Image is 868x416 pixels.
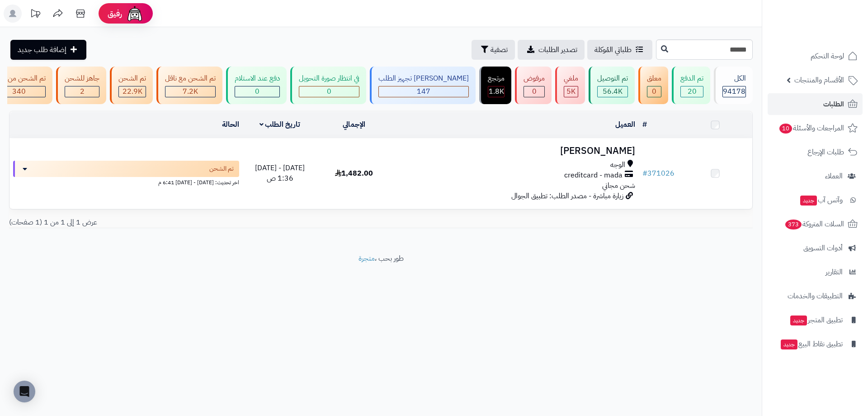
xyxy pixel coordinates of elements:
[488,73,505,84] div: مرتجع
[779,124,792,134] span: 10
[642,119,647,130] a: #
[768,237,863,259] a: أدوات التسويق
[13,177,239,186] div: اخر تحديث: [DATE] - [DATE] 6:41 م
[80,86,85,97] span: 2
[825,170,843,182] span: العملاء
[790,316,807,325] span: جديد
[826,266,843,278] span: التقارير
[768,309,863,331] a: تطبيق المتجرجديد
[209,164,234,173] span: تم الشحن
[789,314,843,326] span: تطبيق المتجر
[235,73,280,84] div: دفع عند الاستلام
[670,67,712,104] a: تم الدفع 20
[768,93,863,115] a: الطلبات
[54,67,108,104] a: جاهز للشحن 2
[327,86,331,97] span: 0
[255,163,305,184] span: [DATE] - [DATE] 1:36 ص
[587,40,652,60] a: طلباتي المُوكلة
[688,86,697,97] span: 20
[799,194,843,206] span: وآتس آب
[359,253,375,264] a: متجرة
[564,73,578,84] div: ملغي
[108,8,122,19] span: رفيق
[768,285,863,307] a: التطبيقات والخدمات
[417,86,430,97] span: 147
[538,44,577,55] span: تصدير الطلبات
[768,213,863,235] a: السلات المتروكة373
[488,86,504,97] div: 1804
[518,40,585,60] a: تصدير الطلبات
[597,73,628,84] div: تم التوصيل
[768,261,863,283] a: التقارير
[395,146,635,156] h3: [PERSON_NAME]
[524,86,544,97] div: 0
[255,86,259,97] span: 0
[335,168,373,179] span: 1,482.00
[587,67,637,104] a: تم التوصيل 56.4K
[785,220,802,230] span: 373
[768,117,863,139] a: المراجعات والأسئلة10
[642,168,647,179] span: #
[183,86,198,97] span: 7.2K
[472,40,515,60] button: تصفية
[680,73,703,84] div: تم الدفع
[723,86,745,97] span: 94178
[794,74,844,86] span: الأقسام والمنتجات
[781,339,797,349] span: جديد
[807,146,844,158] span: طلبات الإرجاع
[126,5,144,23] img: ai-face.png
[800,196,817,206] span: جديد
[823,98,844,110] span: الطلبات
[65,86,99,97] div: 2
[780,338,843,350] span: تطبيق نقاط البيع
[768,165,863,187] a: العملاء
[123,86,142,97] span: 22.9K
[564,170,623,181] span: creditcard - mada
[477,67,513,104] a: مرتجع 1.8K
[12,86,26,97] span: 340
[598,86,627,97] div: 56442
[24,5,47,25] a: تحديثات المنصة
[288,67,368,104] a: في انتظار صورة التحويل 0
[647,73,661,84] div: معلق
[18,44,66,55] span: إضافة طلب جديد
[165,86,215,97] div: 7223
[722,73,746,84] div: الكل
[553,67,587,104] a: ملغي 5K
[768,333,863,355] a: تطبيق نقاط البيعجديد
[768,45,863,67] a: لوحة التحكم
[788,290,843,302] span: التطبيقات والخدمات
[222,119,239,130] a: الحالة
[603,86,623,97] span: 56.4K
[259,119,301,130] a: تاريخ الطلب
[602,180,635,191] span: شحن مجاني
[235,86,279,97] div: 0
[564,86,578,97] div: 4954
[803,242,843,254] span: أدوات التسويق
[65,73,99,84] div: جاهز للشحن
[615,119,635,130] a: العميل
[594,44,632,55] span: طلباتي المُوكلة
[378,73,469,84] div: [PERSON_NAME] تجهيز الطلب
[610,160,625,170] span: الوجه
[712,67,755,104] a: الكل94178
[807,24,859,43] img: logo-2.png
[14,381,35,402] div: Open Intercom Messenger
[784,218,844,230] span: السلات المتروكة
[566,86,576,97] span: 5K
[224,67,288,104] a: دفع عند الاستلام 0
[532,86,537,97] span: 0
[10,40,86,60] a: إضافة طلب جديد
[513,67,553,104] a: مرفوض 0
[2,217,381,228] div: عرض 1 إلى 1 من 1 (1 صفحات)
[768,189,863,211] a: وآتس آبجديد
[652,86,656,97] span: 0
[165,73,216,84] div: تم الشحن مع ناقل
[379,86,468,97] div: 147
[299,86,359,97] div: 0
[343,119,365,130] a: الإجمالي
[778,122,844,134] span: المراجعات والأسئلة
[681,86,703,97] div: 20
[368,67,477,104] a: [PERSON_NAME] تجهيز الطلب 147
[511,191,623,201] span: زيارة مباشرة - مصدر الطلب: تطبيق الجوال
